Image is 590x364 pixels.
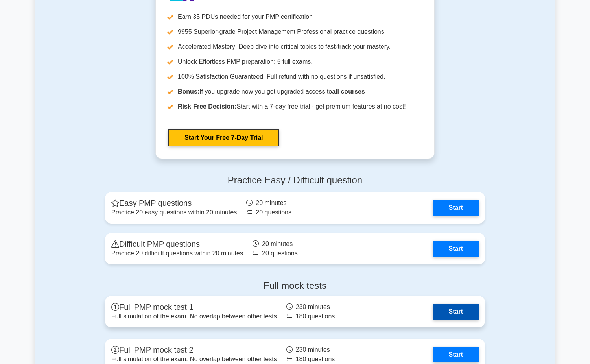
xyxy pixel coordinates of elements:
[433,200,479,216] a: Start
[433,304,479,320] a: Start
[105,175,485,186] h4: Practice Easy / Difficult question
[433,347,479,362] a: Start
[105,280,485,292] h4: Full mock tests
[433,241,479,257] a: Start
[168,129,279,146] a: Start Your Free 7-Day Trial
